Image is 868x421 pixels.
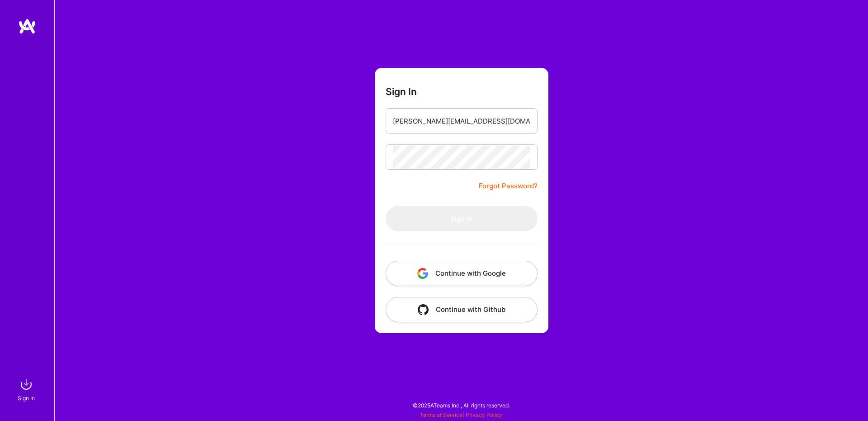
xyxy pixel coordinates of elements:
[17,375,35,393] img: sign in
[417,268,428,279] img: icon
[18,393,35,403] div: Sign In
[386,206,538,231] button: Sign In
[420,411,462,418] a: Terms of Service
[19,375,35,403] a: sign inSign In
[386,261,538,286] button: Continue with Google
[466,411,502,418] a: Privacy Policy
[386,297,538,322] button: Continue with Github
[479,181,538,191] a: Forgot Password?
[54,394,868,416] div: © 2025 ATeams Inc., All rights reserved.
[420,411,502,418] span: |
[386,86,417,97] h3: Sign In
[393,110,530,133] input: Email...
[18,18,36,34] img: logo
[418,304,429,315] img: icon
